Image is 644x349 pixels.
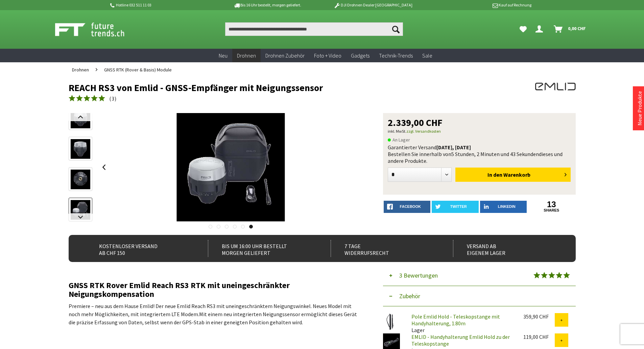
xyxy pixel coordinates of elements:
[498,204,516,209] span: LinkedIn
[86,240,193,257] div: Kostenloser Versand ab CHF 150
[503,171,530,178] span: Warenkorb
[374,49,418,63] a: Technik-Trends
[528,201,575,208] a: 13
[432,201,479,213] a: twitter
[389,22,403,36] button: Suchen
[453,240,561,257] div: Versand ab eigenem Lager
[383,265,576,286] button: 3 Bewertungen
[215,1,320,9] p: Bis 16 Uhr bestellt, morgen geliefert.
[383,286,576,306] button: Zubehör
[331,240,438,257] div: 7 Tage Widerrufsrecht
[69,83,474,93] h1: REACH RS3 von Emlid - GNSS-Empfänger mit Neigungssensor
[104,67,172,73] span: GNSS RTK (Rover & Basis) Module
[69,62,92,77] a: Drohnen
[523,313,555,320] div: 359,90 CHF
[406,129,441,134] a: zzgl. Versandkosten
[523,333,555,340] div: 119,00 CHF
[383,313,400,330] img: Pole Emlid Hold - Teleskopstange mit Handyhalterung, 1.80m
[72,67,89,73] span: Drohnen
[265,52,305,59] span: Drohnen Zubehör
[261,49,309,63] a: Drohnen Zubehör
[411,333,510,347] a: EMLID - Handyhalterung Emlid Hold zu der Teleskopstange
[69,303,357,326] span: Premiere – neu aus dem Hause Emlid! Der neue Emlid Reach RS3 mit uneingeschränktem Neigungswinkel...
[487,171,502,178] span: In den
[309,49,346,63] a: Foto + Video
[55,21,139,38] img: Shop Futuretrends - zur Startseite wechseln
[516,22,530,36] a: Meine Favoriten
[568,23,586,34] span: 0,00 CHF
[480,201,527,213] a: LinkedIn
[535,83,576,90] img: EMLID
[208,240,316,257] div: Bis um 16:00 Uhr bestellt Morgen geliefert
[225,22,403,36] input: Produkt, Marke, Kategorie, EAN, Artikelnummer…
[533,22,548,36] a: Dein Konto
[436,144,471,151] b: [DATE], [DATE]
[219,52,228,59] span: Neu
[314,52,341,59] span: Foto + Video
[388,136,410,144] span: An Lager
[214,49,232,63] a: Neu
[411,313,500,327] a: Pole Emlid Hold - Teleskopstange mit Handyhalterung, 1.80m
[320,1,426,9] p: DJI Drohnen Dealer [GEOGRAPHIC_DATA]
[346,49,374,63] a: Gadgets
[451,151,539,157] span: 5 Stunden, 2 Minuten und 43 Sekunden
[426,1,531,9] p: Kauf auf Rechnung
[388,144,571,164] div: Garantierter Versand Bestellen Sie innerhalb von dieses und andere Produkte.
[69,281,363,299] h2: GNSS RTK Rover Emlid Reach RS3 RTK mit uneingeschränkter Neigungskompensation
[422,52,432,59] span: Sale
[388,127,571,135] p: inkl. MwSt.
[551,22,589,36] a: Warenkorb
[101,62,175,77] a: GNSS RTK (Rover & Basis) Module
[388,118,443,127] span: 2.339,00 CHF
[418,49,437,63] a: Sale
[69,311,357,326] span: Mit einem neu integrierten Neigungssensor ermöglicht dieses Gerät die präzise Erfassung von Daten...
[109,1,215,9] p: Hotline 032 511 11 03
[406,313,518,333] div: Lager
[351,52,369,59] span: Gadgets
[379,52,413,59] span: Technik-Trends
[455,168,571,182] button: In den Warenkorb
[109,95,117,102] span: ( )
[237,52,256,59] span: Drohnen
[528,208,575,213] a: shares
[384,201,431,213] a: facebook
[636,91,643,126] a: Neue Produkte
[69,94,117,103] a: (3)
[400,204,421,209] span: facebook
[232,49,261,63] a: Drohnen
[450,204,467,209] span: twitter
[112,95,115,102] span: 3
